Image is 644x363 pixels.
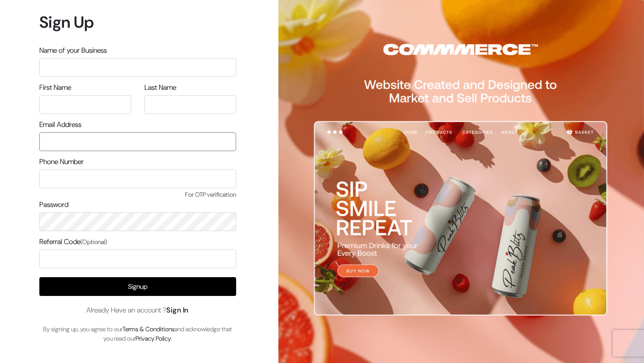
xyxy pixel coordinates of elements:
[136,334,171,342] a: Privacy Policy
[39,190,236,199] span: For OTP verification
[39,236,107,247] label: Referral Code
[39,82,71,93] label: First Name
[39,325,236,343] p: By signing up, you agree to our and acknowledge that you read our .
[39,199,68,210] label: Password
[86,305,189,316] span: Already Have an account ?
[39,13,236,32] h1: Sign Up
[144,82,176,93] label: Last Name
[80,238,107,246] span: (Optional)
[39,45,107,56] label: Name of your Business
[39,277,236,296] button: Signup
[39,119,81,130] label: Email Address
[39,156,84,167] label: Phone Number
[123,325,174,333] a: Terms & Conditions
[166,305,189,315] a: Sign In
